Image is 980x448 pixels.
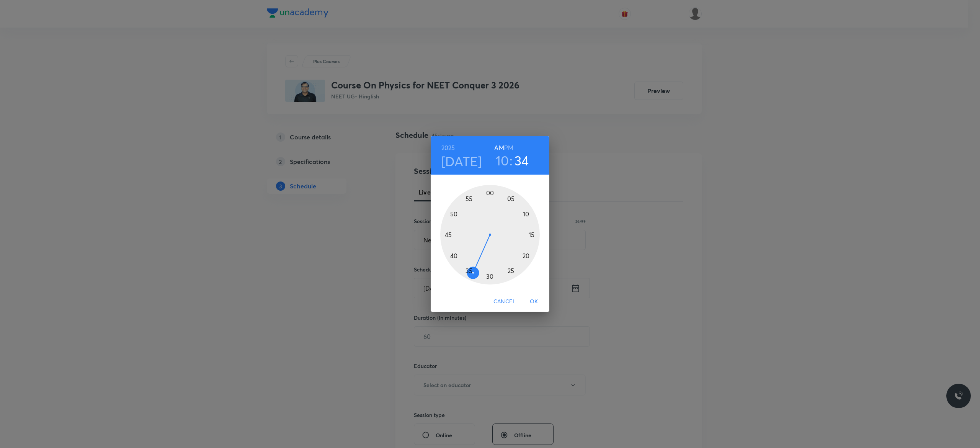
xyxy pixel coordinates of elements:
span: OK [525,297,543,306]
button: OK [522,294,546,309]
h3: : [510,152,513,168]
span: Cancel [493,297,516,306]
button: Cancel [490,294,519,309]
button: 2025 [441,142,455,153]
button: PM [504,142,513,153]
button: 10 [496,152,509,168]
button: 34 [514,152,529,168]
button: AM [494,142,504,153]
button: [DATE] [441,153,482,169]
